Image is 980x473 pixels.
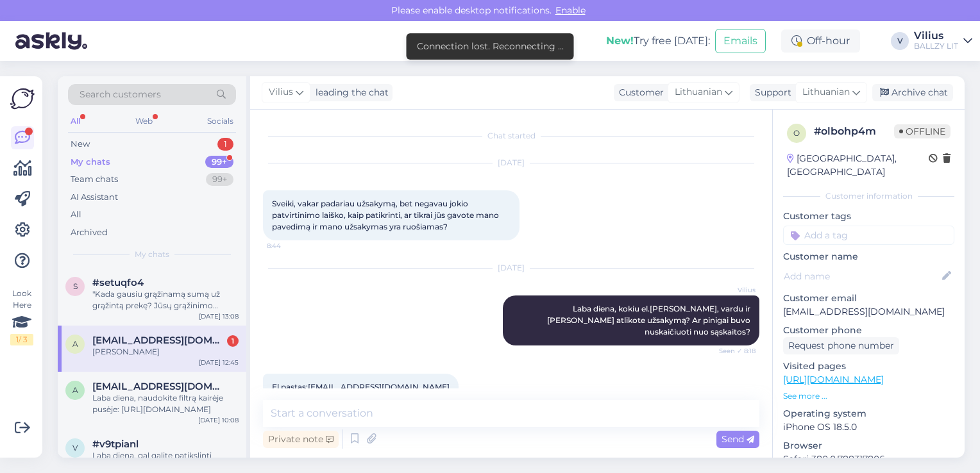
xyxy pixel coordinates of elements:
div: Archived [71,226,108,239]
input: Add a tag [783,226,954,245]
span: a [72,339,78,349]
span: Sveiki, vakar padariau užsakymą, bet negavau jokio patvirtinimo laiško, kaip patikrinti, ar tikra... [272,199,501,231]
div: "Kada gausiu grąžinamą sumą už grąžintą prekę? Jūsų grąžinimo apdorojimas gali užtrukti iki 30 di... [92,288,239,311]
p: See more ... [783,390,954,402]
div: New [71,138,90,151]
span: Vilius [707,285,756,295]
a: ViliusBALLZY LIT [914,31,972,51]
span: #v9tpianl [92,438,139,450]
p: Customer phone [783,324,954,337]
span: s [73,281,78,291]
p: [EMAIL_ADDRESS][DOMAIN_NAME] [783,305,954,319]
div: Customer information [783,190,954,202]
div: Off-hour [781,29,860,53]
div: All [71,208,81,221]
div: My chats [71,156,110,169]
div: Socials [205,113,236,129]
span: Search customers [80,88,161,101]
div: V [891,32,909,50]
div: BALLZY LIT [914,41,958,51]
div: Laba diena, gal galite patikslinti klausimą? [92,450,239,473]
div: Chat started [263,130,759,142]
p: Visited pages [783,360,954,373]
div: 1 / 3 [10,334,33,345]
span: a [72,385,78,395]
button: Emails [715,29,766,53]
span: Seen ✓ 8:18 [707,346,756,356]
p: Browser [783,439,954,452]
div: Customer [614,86,664,99]
span: anzela14141@gmail.com [92,335,226,346]
div: 1 [217,138,233,151]
p: Operating system [783,407,954,420]
p: Customer name [783,250,954,263]
div: Try free [DATE]: [606,33,710,49]
input: Add name [784,269,940,283]
div: [DATE] [263,157,759,169]
div: [DATE] 12:45 [199,358,239,367]
div: 99+ [205,156,233,169]
div: Request phone number [783,337,899,354]
span: Laba diena, kokiu el.[PERSON_NAME], vardu ir [PERSON_NAME] atlikote užsakymą? Ar pinigai buvo nus... [547,304,752,336]
img: Askly Logo [10,87,35,111]
span: #setuqfo4 [92,277,144,288]
a: [URL][DOMAIN_NAME] [783,374,884,385]
div: Support [750,86,791,99]
span: Send [722,433,754,445]
div: Laba diena, naudokite filtrą kairėje pusėje: [URL][DOMAIN_NAME] [92,392,239,415]
div: leading the chat [310,86,389,99]
div: [GEOGRAPHIC_DATA], [GEOGRAPHIC_DATA] [787,152,929,179]
span: Lithuanian [802,85,850,99]
span: El pastas: [272,382,450,392]
div: AI Assistant [71,191,118,204]
div: Vilius [914,31,958,41]
div: 1 [227,335,239,347]
span: o [793,128,800,138]
span: Lithuanian [675,85,722,99]
div: All [68,113,83,129]
a: [EMAIL_ADDRESS][DOMAIN_NAME] [308,382,450,392]
div: Web [133,113,155,129]
div: [DATE] [263,262,759,274]
p: Safari 380.0.788317806 [783,452,954,466]
span: aurelijuskosteckiparcevskiolt@gmail.com [92,381,226,392]
p: Customer tags [783,210,954,223]
div: Team chats [71,173,118,186]
div: Look Here [10,288,33,345]
div: 99+ [206,173,233,186]
span: Vilius [269,85,293,99]
div: [PERSON_NAME] [92,346,239,358]
p: Customer email [783,292,954,305]
div: [DATE] 10:08 [198,415,239,425]
p: iPhone OS 18.5.0 [783,420,954,434]
div: # olbohp4m [814,124,894,139]
div: Connection lost. Reconnecting ... [417,40,564,53]
span: Enable [552,4,589,16]
span: My chats [135,249,169,260]
span: v [72,443,78,452]
b: New! [606,35,634,47]
div: Archive chat [872,84,953,101]
div: Private note [263,431,339,448]
div: [DATE] 13:08 [199,311,239,321]
span: 8:44 [267,241,315,251]
span: Offline [894,124,950,138]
